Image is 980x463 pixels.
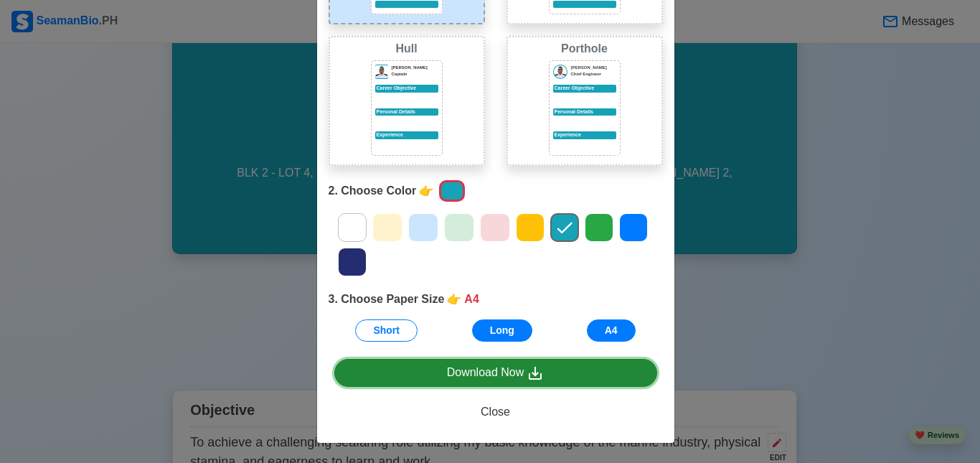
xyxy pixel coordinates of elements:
[553,131,616,139] div: Experience
[587,319,636,342] button: A4
[392,71,438,78] p: Captain
[571,65,616,71] p: [PERSON_NAME]
[375,131,438,139] p: Experience
[447,364,545,382] div: Download Now
[355,319,418,342] button: Short
[419,182,433,200] span: point
[511,40,659,57] div: Porthole
[481,406,510,418] span: Close
[553,85,616,93] div: Career Objective
[553,108,616,116] div: Personal Details
[329,291,663,308] div: 3. Choose Paper Size
[334,398,657,426] button: Close
[375,108,438,116] p: Personal Details
[571,71,616,78] p: Chief Engineer
[329,177,663,205] div: 2. Choose Color
[464,291,479,308] span: A4
[333,40,481,57] div: Hull
[472,319,532,342] button: Long
[392,65,438,71] p: [PERSON_NAME]
[447,291,461,308] span: point
[334,359,657,387] a: Download Now
[375,85,438,93] p: Career Objective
